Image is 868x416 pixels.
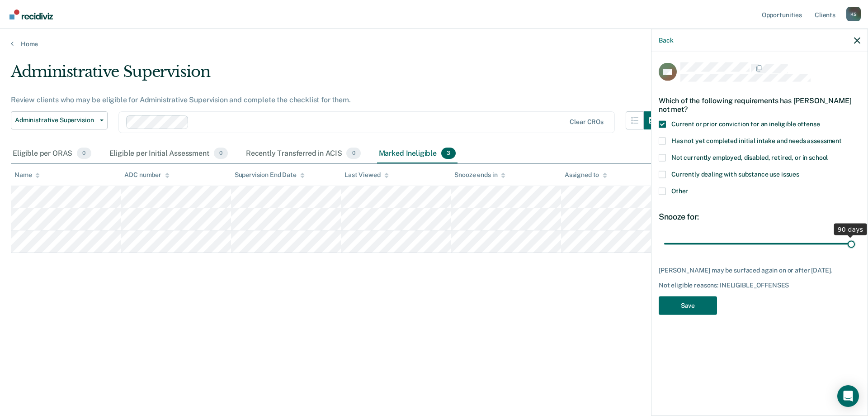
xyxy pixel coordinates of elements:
img: Recidiviz [9,10,53,19]
span: Current or prior conviction for an ineligible offense [671,120,820,127]
div: Snooze for: [659,211,860,221]
span: 0 [77,148,91,159]
span: Administrative Supervision [15,116,96,124]
span: Not currently employed, disabled, retired, or in school [671,153,828,161]
div: ADC number [124,171,170,179]
div: Eligible per Initial Assessment [108,144,230,164]
span: 0 [214,148,228,159]
button: Back [659,36,673,44]
div: K S [846,7,861,21]
span: 0 [346,148,360,159]
span: 3 [441,148,456,159]
div: 90 days [834,223,867,235]
div: Recently Transferred in ACIS [244,144,363,164]
div: [PERSON_NAME] may be surfaced again on or after [DATE]. [659,266,860,274]
div: Administrative Supervision [11,62,662,88]
span: Has not yet completed initial intake and needs assessment [671,137,842,144]
button: Profile dropdown button [846,7,861,21]
div: Assigned to [565,171,607,179]
div: Snooze ends in [454,171,505,179]
div: Last Viewed [344,171,388,179]
div: Not eligible reasons: INELIGIBLE_OFFENSES [659,282,860,289]
span: Other [671,187,688,194]
a: Home [11,40,857,48]
div: Open Intercom Messenger [837,385,859,407]
div: Eligible per ORAS [11,144,93,164]
div: Name [14,171,40,179]
div: Review clients who may be eligible for Administrative Supervision and complete the checklist for ... [11,96,662,104]
span: Currently dealing with substance use issues [671,170,799,177]
div: Clear CROs [570,118,604,126]
div: Marked Ineligible [377,144,458,164]
button: Save [659,296,717,315]
div: Which of the following requirements has [PERSON_NAME] not met? [659,89,860,120]
div: Supervision End Date [235,171,305,179]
